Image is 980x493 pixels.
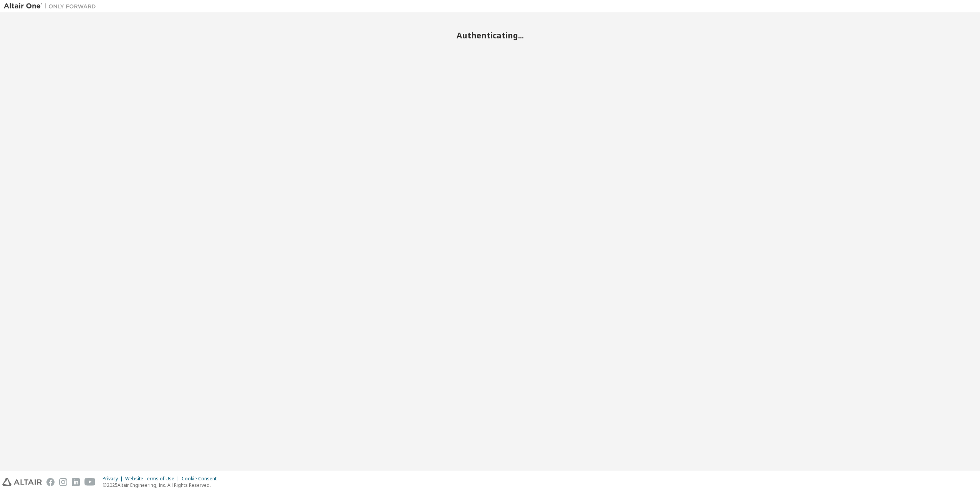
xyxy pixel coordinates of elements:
img: instagram.svg [59,478,67,486]
img: facebook.svg [46,478,55,486]
img: Altair One [4,2,100,10]
div: Privacy [103,476,125,482]
img: linkedin.svg [72,478,80,486]
h2: Authenticating... [4,30,976,40]
img: youtube.svg [84,478,96,486]
div: Website Terms of Use [125,476,182,482]
img: altair_logo.svg [2,478,42,486]
div: Cookie Consent [182,476,221,482]
p: © 2025 Altair Engineering, Inc. All Rights Reserved. [103,482,221,488]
